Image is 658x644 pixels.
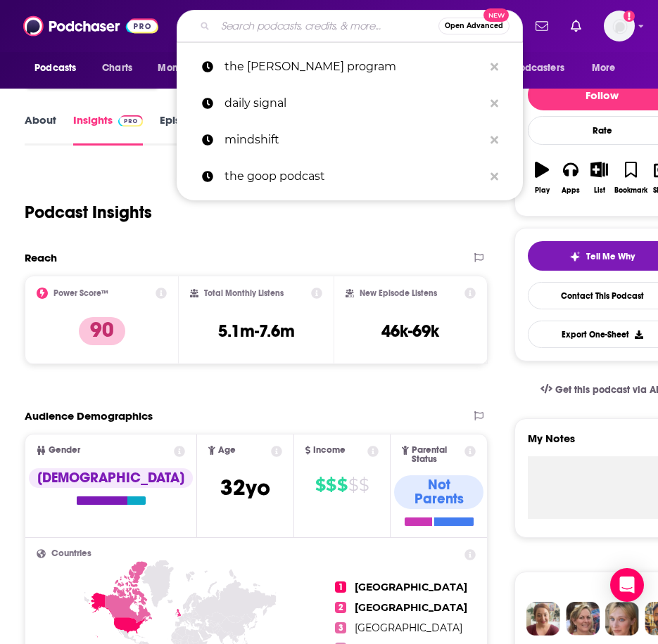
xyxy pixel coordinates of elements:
div: Apps [562,186,580,195]
p: daily signal [224,85,483,122]
div: Search podcasts, credits, & more... [177,10,523,42]
img: Sydney Profile [526,602,560,636]
span: Tell Me Why [586,251,635,262]
span: 32 yo [220,474,270,501]
h3: 46k-69k [381,321,439,342]
span: [GEOGRAPHIC_DATA] [355,581,467,593]
img: Podchaser Pro [118,115,143,127]
div: [DEMOGRAPHIC_DATA] [29,468,193,488]
span: $ [315,474,325,496]
span: 3 [335,622,346,633]
button: Bookmark [614,153,648,203]
span: $ [348,474,358,496]
button: List [585,153,614,203]
p: mindshift [224,122,483,158]
button: open menu [148,55,226,82]
span: $ [326,474,336,496]
button: open menu [488,55,585,82]
span: 1 [335,581,346,593]
span: Monitoring [158,58,208,78]
button: Show profile menu [604,11,635,41]
img: Jules Profile [605,602,639,636]
button: Open AdvancedNew [438,18,510,34]
span: Podcasts [34,58,76,78]
div: Not Parents [394,475,483,509]
button: Apps [556,153,585,203]
p: 90 [79,317,125,345]
input: Search podcasts, credits, & more... [215,15,438,37]
a: the [PERSON_NAME] program [177,49,523,85]
button: open menu [25,55,94,82]
button: open menu [582,55,633,82]
a: mindshift [177,122,523,158]
a: Show notifications dropdown [565,14,587,38]
span: Countries [51,549,91,558]
a: InsightsPodchaser Pro [73,113,143,146]
div: Bookmark [614,186,647,195]
span: More [592,58,616,78]
span: $ [337,474,347,496]
span: Gender [49,446,80,455]
h2: New Episode Listens [360,288,437,298]
a: Show notifications dropdown [530,14,554,38]
a: daily signal [177,85,523,122]
span: Parental Status [412,446,462,464]
span: [GEOGRAPHIC_DATA] [355,622,462,634]
a: Episodes4161 [160,113,232,146]
span: Age [218,446,236,455]
span: New [483,8,509,22]
button: Play [528,153,557,203]
a: the goop podcast [177,158,523,195]
span: [GEOGRAPHIC_DATA] [355,601,467,614]
h2: Power Score™ [53,288,108,298]
p: the goop podcast [224,158,483,195]
span: Open Advanced [445,22,503,30]
svg: Add a profile image [624,11,635,22]
span: Income [313,446,346,455]
img: User Profile [604,11,635,41]
img: Podchaser - Follow, Share and Rate Podcasts [23,13,158,39]
span: $ [359,474,369,496]
img: tell me why sparkle [569,251,581,262]
h2: Reach [25,251,57,264]
h1: Podcast Insights [25,202,152,223]
a: Charts [93,55,141,82]
p: the glenn beck program [224,49,483,85]
a: About [25,113,56,146]
h3: 5.1m-7.6m [218,321,295,342]
span: 2 [335,602,346,613]
div: List [594,186,605,195]
img: Barbara Profile [566,602,600,636]
span: For Podcasters [497,58,564,78]
h2: Audience Demographics [25,409,153,423]
span: Logged in as WE_Broadcast [604,11,635,41]
h2: Total Monthly Listens [204,288,284,298]
div: Play [535,186,550,195]
div: Open Intercom Messenger [610,568,644,602]
span: Charts [102,58,132,78]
